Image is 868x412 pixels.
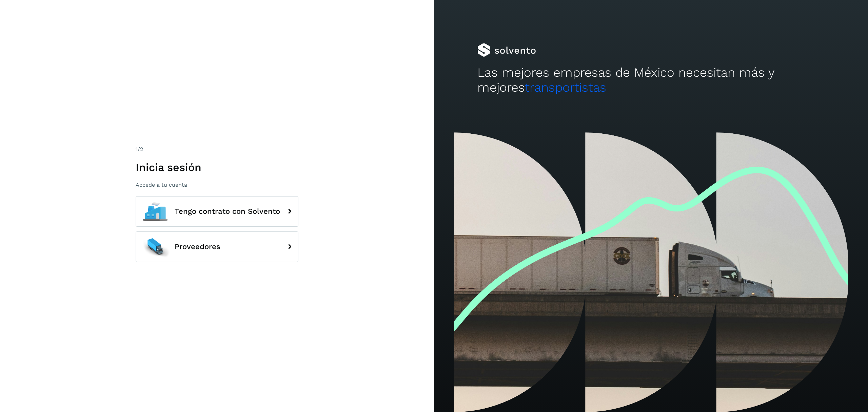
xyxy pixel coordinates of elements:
span: Proveedores [175,243,220,251]
span: 1 [136,146,138,152]
p: Accede a tu cuenta [136,182,298,188]
button: Tengo contrato con Solvento [136,196,298,227]
span: transportistas [525,80,606,95]
h1: Inicia sesión [136,161,298,174]
div: /2 [136,145,298,153]
span: Tengo contrato con Solvento [175,207,280,216]
h2: Las mejores empresas de México necesitan más y mejores [477,65,825,95]
button: Proveedores [136,231,298,262]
